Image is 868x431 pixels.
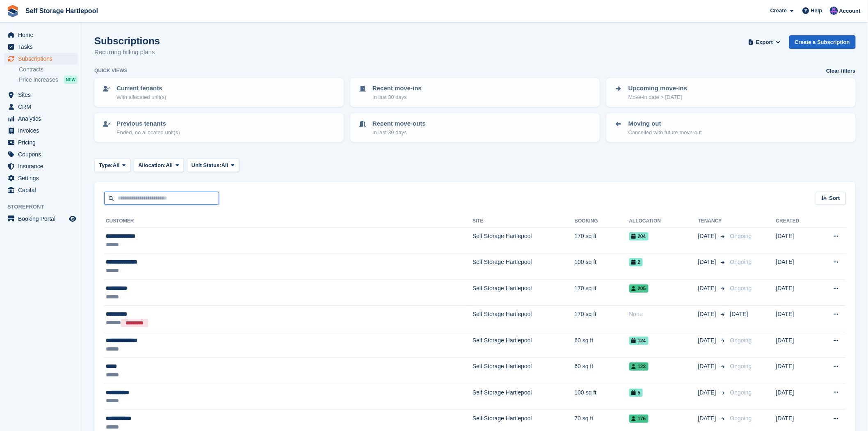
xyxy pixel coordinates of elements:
[698,336,718,345] span: [DATE]
[730,259,752,265] span: Ongoing
[18,89,67,101] span: Sites
[94,35,160,46] h1: Subscriptions
[68,214,78,224] a: Preview store
[473,280,575,305] td: Self Storage Hartlepool
[575,306,629,332] td: 170 sq ft
[629,337,649,345] span: 124
[18,213,67,225] span: Booking Portal
[4,184,78,196] a: menu
[113,161,120,170] span: All
[607,114,855,141] a: Moving out Cancelled with future move-out
[4,213,78,225] a: menu
[7,203,82,211] span: Storefront
[575,254,629,280] td: 100 sq ft
[95,79,343,106] a: Current tenants With allocated unit(s)
[730,285,752,291] span: Ongoing
[116,84,166,93] p: Current tenants
[730,233,752,239] span: Ongoing
[99,161,113,170] span: Type:
[4,29,78,41] a: menu
[629,232,649,241] span: 204
[730,415,752,422] span: Ongoing
[372,128,426,137] p: In last 30 days
[4,89,78,101] a: menu
[4,137,78,148] a: menu
[134,158,184,172] button: Allocation: All
[789,35,856,49] a: Create a Subscription
[629,215,698,228] th: Allocation
[776,384,816,410] td: [DATE]
[830,7,838,15] img: Sean Wood
[776,306,816,332] td: [DATE]
[94,158,130,172] button: Type: All
[64,76,78,84] div: NEW
[4,149,78,160] a: menu
[730,337,752,344] span: Ongoing
[776,332,816,358] td: [DATE]
[473,306,575,332] td: Self Storage Hartlepool
[104,215,473,228] th: Customer
[698,310,718,319] span: [DATE]
[473,332,575,358] td: Self Storage Hartlepool
[4,113,78,124] a: menu
[473,384,575,410] td: Self Storage Hartlepool
[4,125,78,136] a: menu
[575,215,629,228] th: Booking
[698,388,718,397] span: [DATE]
[629,389,643,397] span: 5
[19,76,58,84] span: Price increases
[351,79,599,106] a: Recent move-ins In last 30 days
[629,310,698,319] div: None
[747,35,783,49] button: Export
[776,254,816,280] td: [DATE]
[575,280,629,305] td: 170 sq ft
[473,254,575,280] td: Self Storage Hartlepool
[607,79,855,106] a: Upcoming move-ins Move-in date > [DATE]
[629,362,649,371] span: 123
[698,215,727,228] th: Tenancy
[811,7,822,15] span: Help
[18,41,67,53] span: Tasks
[839,7,861,15] span: Account
[473,228,575,254] td: Self Storage Hartlepool
[829,194,840,202] span: Sort
[575,358,629,384] td: 60 sq ft
[166,161,173,170] span: All
[7,5,19,17] img: stora-icon-8386f47178a22dfd0bd8f6a31ec36ba5ce8667c1dd55bd0f319d3a0aa187defe.svg
[730,363,752,369] span: Ongoing
[18,113,67,124] span: Analytics
[698,258,718,266] span: [DATE]
[628,128,702,137] p: Cancelled with future move-out
[628,93,687,101] p: Move-in date > [DATE]
[4,101,78,112] a: menu
[116,93,166,101] p: With allocated unit(s)
[372,93,422,101] p: In last 30 days
[698,414,718,423] span: [DATE]
[18,149,67,160] span: Coupons
[18,53,67,64] span: Subscriptions
[698,362,718,371] span: [DATE]
[698,284,718,293] span: [DATE]
[18,184,67,196] span: Capital
[628,119,702,128] p: Moving out
[826,67,856,75] a: Clear filters
[192,161,222,170] span: Unit Status:
[138,161,166,170] span: Allocation:
[575,332,629,358] td: 60 sq ft
[222,161,228,170] span: All
[628,84,687,93] p: Upcoming move-ins
[18,29,67,41] span: Home
[776,280,816,305] td: [DATE]
[4,172,78,184] a: menu
[94,67,128,74] h6: Quick views
[18,125,67,136] span: Invoices
[22,4,101,18] a: Self Storage Hartlepool
[19,66,78,73] a: Contracts
[776,228,816,254] td: [DATE]
[770,7,787,15] span: Create
[18,172,67,184] span: Settings
[4,53,78,64] a: menu
[116,119,180,128] p: Previous tenants
[730,389,752,396] span: Ongoing
[4,41,78,53] a: menu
